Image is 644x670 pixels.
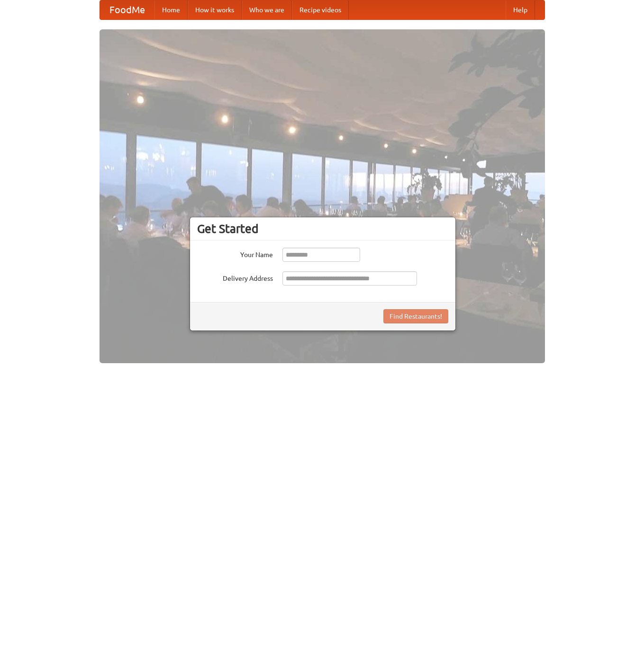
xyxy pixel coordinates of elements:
[154,0,188,19] a: Home
[100,0,154,19] a: FoodMe
[383,309,448,323] button: Find Restaurants!
[197,248,273,259] label: Your Name
[506,0,535,19] a: Help
[197,271,273,283] label: Delivery Address
[242,0,292,19] a: Who we are
[197,222,448,236] h3: Get Started
[188,0,242,19] a: How it works
[292,0,349,19] a: Recipe videos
